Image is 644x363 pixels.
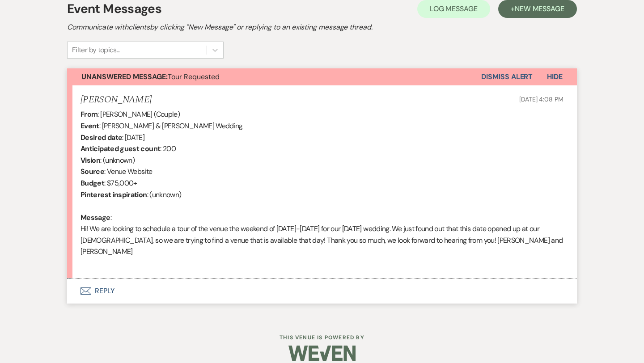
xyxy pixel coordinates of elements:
[67,68,481,85] button: Unanswered Message:Tour Requested
[80,110,97,119] b: From
[81,72,168,81] strong: Unanswered Message:
[67,22,577,33] h2: Communicate with clients by clicking "New Message" or replying to an existing message thread.
[547,72,563,81] span: Hide
[80,144,160,153] b: Anticipated guest count
[67,279,577,304] button: Reply
[80,178,104,188] b: Budget
[80,167,104,176] b: Source
[81,72,220,81] span: Tour Requested
[80,213,110,222] b: Message
[481,68,533,85] button: Dismiss Alert
[80,94,152,106] h5: [PERSON_NAME]
[80,133,122,142] b: Desired date
[80,121,99,131] b: Event
[80,156,100,165] b: Vision
[80,190,147,199] b: Pinterest inspiration
[430,4,478,13] span: Log Message
[533,68,577,85] button: Hide
[80,109,563,269] div: : [PERSON_NAME] (Couple) : [PERSON_NAME] & [PERSON_NAME] Wedding : [DATE] : 200 : (unknown) : Ven...
[515,4,564,13] span: New Message
[72,45,120,55] div: Filter by topics...
[519,95,563,103] span: [DATE] 4:08 PM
